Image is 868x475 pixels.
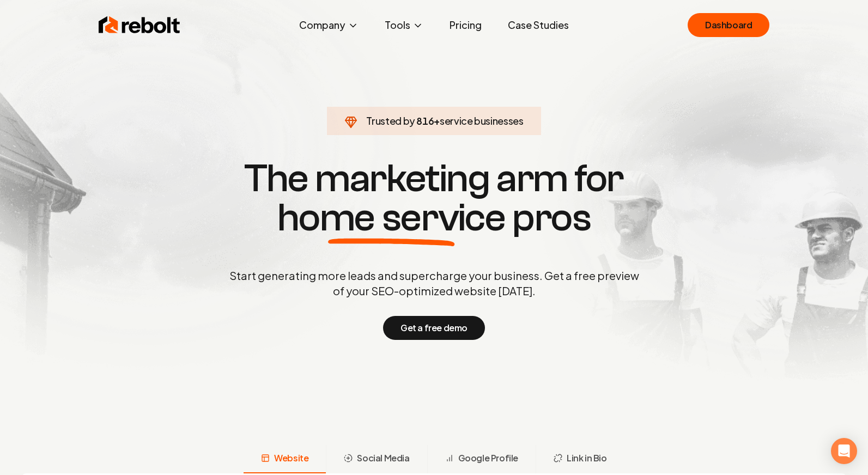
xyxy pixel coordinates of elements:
span: service businesses [440,114,524,127]
button: Company [290,14,367,36]
img: Rebolt Logo [99,14,180,36]
div: Open Intercom Messenger [831,438,857,464]
span: Social Media [357,452,409,465]
button: Get a free demo [383,316,485,340]
button: Tools [376,14,432,36]
a: Dashboard [688,13,769,37]
button: Social Media [326,445,427,473]
span: Trusted by [366,114,415,127]
a: Pricing [441,14,490,36]
button: Google Profile [427,445,536,473]
button: Link in Bio [536,445,624,473]
h1: The marketing arm for pros [173,159,696,237]
span: 816 [416,113,434,129]
span: Website [274,452,308,465]
span: + [434,114,440,127]
span: home service [277,198,506,237]
span: Google Profile [458,452,518,465]
span: Link in Bio [567,452,607,465]
button: Website [244,445,326,473]
a: Case Studies [499,14,578,36]
p: Start generating more leads and supercharge your business. Get a free preview of your SEO-optimiz... [227,268,641,299]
